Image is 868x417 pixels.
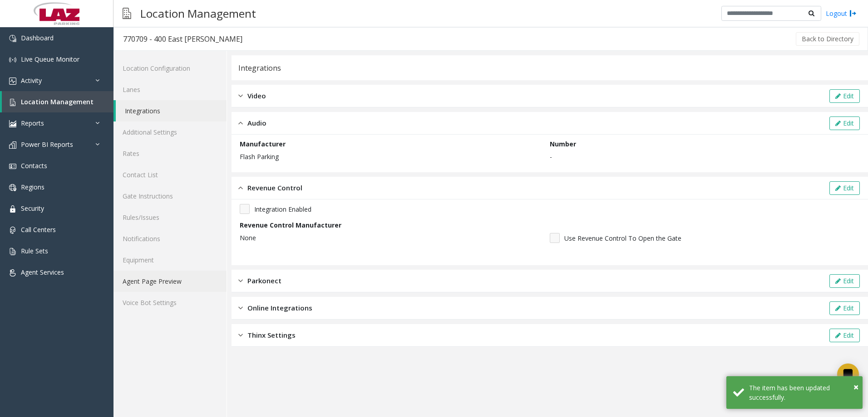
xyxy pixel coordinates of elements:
span: Location Management [21,97,94,106]
img: 'icon' [9,120,16,127]
a: Agent Page Preview [113,271,227,292]
img: 'icon' [9,35,16,42]
button: Edit [829,116,860,130]
span: Activity [21,76,42,85]
div: Integrations [238,62,281,74]
button: Back to Directory [796,32,859,46]
img: logout [849,9,857,18]
span: Parkonect [247,276,281,286]
a: Gate Instructions [113,185,227,207]
span: Reports [21,119,44,127]
a: Location Configuration [113,58,227,79]
span: Live Queue Monitor [21,55,79,63]
button: Edit [829,274,860,288]
a: Integrations [116,100,227,121]
img: 'icon' [9,56,16,63]
span: Revenue Control [247,183,302,193]
a: Logout [826,9,857,18]
a: Rates [113,143,227,164]
label: Revenue Control Manufacturer [240,220,341,230]
span: × [853,381,858,393]
span: Agent Services [21,268,64,276]
img: 'icon' [9,99,16,106]
span: Thinx Settings [247,330,296,340]
button: Edit [829,89,860,103]
span: Security [21,204,44,213]
button: Close [853,380,858,394]
span: Dashboard [21,34,54,42]
img: pageIcon [123,2,131,24]
img: closed [238,276,243,286]
img: 'icon' [9,184,16,191]
span: Video [247,91,266,101]
button: Edit [829,181,860,195]
img: 'icon' [9,141,16,149]
img: 'icon' [9,163,16,170]
img: 'icon' [9,78,16,85]
span: Regions [21,183,44,191]
span: Rule Sets [21,247,48,255]
div: 770709 - 400 East [PERSON_NAME] [123,33,242,45]
img: 'icon' [9,227,16,234]
a: Location Management [2,91,113,112]
img: opened [238,183,243,193]
a: Voice Bot Settings [113,292,227,313]
p: None [240,233,545,242]
button: Edit [829,301,860,315]
a: Notifications [113,228,227,249]
div: The item has been updated successfully. [749,383,856,402]
img: 'icon' [9,248,16,255]
span: Contacts [21,161,47,170]
a: Equipment [113,249,227,271]
img: 'icon' [9,269,16,276]
span: Call Centers [21,225,56,234]
p: Flash Parking [240,152,545,161]
span: Power BI Reports [21,140,73,149]
span: Online Integrations [247,303,312,313]
img: opened [238,118,243,128]
label: Manufacturer [240,139,286,149]
img: 'icon' [9,205,16,213]
a: Lanes [113,79,227,100]
a: Additional Settings [113,121,227,143]
label: Number [550,139,576,149]
img: closed [238,303,243,313]
span: Integration Enabled [254,204,311,214]
p: - [550,152,855,161]
h3: Location Management [136,2,261,24]
span: Use Revenue Control To Open the Gate [564,233,681,243]
img: closed [238,91,243,101]
button: Edit [829,329,860,342]
span: Audio [247,118,266,128]
a: Contact List [113,164,227,185]
img: closed [238,330,243,340]
a: Rules/Issues [113,207,227,228]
